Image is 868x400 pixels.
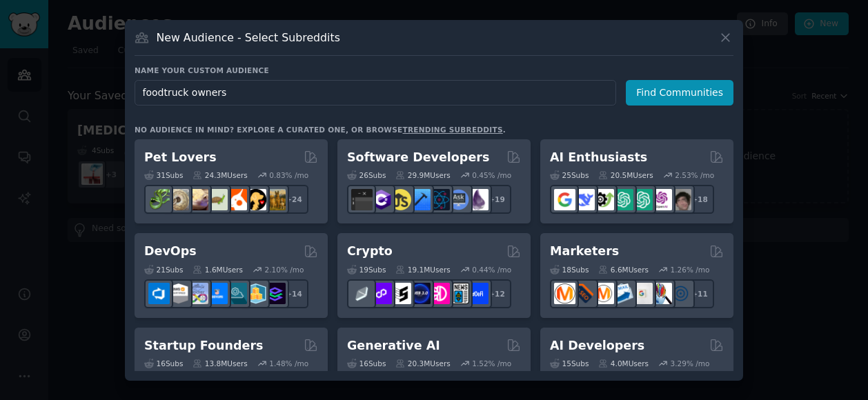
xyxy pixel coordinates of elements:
img: chatgpt_prompts_ [631,189,653,210]
img: PetAdvice [245,189,266,210]
h3: Name your custom audience [135,66,733,75]
h2: Software Developers [347,149,489,166]
img: content_marketing [554,283,575,304]
div: + 24 [279,185,308,214]
img: Docker_DevOps [187,283,208,304]
div: + 18 [685,185,714,214]
div: 21 Sub s [144,265,183,274]
img: leopardgeckos [187,189,208,210]
div: 31 Sub s [144,170,183,180]
h2: Generative AI [347,337,440,354]
div: + 19 [482,185,511,214]
img: turtle [206,189,228,210]
div: 6.6M Users [598,265,649,274]
div: No audience in mind? Explore a curated one, or browse . [135,125,506,134]
img: PlatformEngineers [264,283,286,304]
img: DevOpsLinks [206,283,228,304]
div: 29.9M Users [395,170,450,180]
h2: AI Enthusiasts [550,149,647,166]
div: 19.1M Users [395,265,450,274]
img: azuredevops [148,283,170,304]
img: bigseo [573,283,595,304]
div: 20.5M Users [598,170,653,180]
img: platformengineering [226,283,247,304]
div: 19 Sub s [347,265,386,274]
div: 1.48 % /mo [269,359,308,368]
img: AskComputerScience [448,189,469,210]
img: elixir [467,189,489,210]
div: 15 Sub s [550,359,589,368]
div: 0.83 % /mo [269,170,308,180]
img: software [351,189,373,210]
img: Emailmarketing [612,283,633,304]
h2: Crypto [347,243,393,260]
h2: Startup Founders [144,337,263,354]
img: learnjavascript [390,189,411,210]
img: defiblockchain [428,283,450,304]
div: 18 Sub s [550,265,589,274]
h2: Pet Lovers [144,149,217,166]
img: dogbreed [264,189,286,210]
img: herpetology [148,189,170,210]
div: 4.0M Users [598,359,649,368]
div: 2.10 % /mo [265,265,304,274]
img: googleads [631,283,653,304]
div: 13.8M Users [193,359,247,368]
input: Pick a short name, like "Digital Marketers" or "Movie-Goers" [135,80,616,106]
img: OpenAIDev [651,189,672,210]
img: chatgpt_promptDesign [612,189,633,210]
img: web3 [409,283,431,304]
img: 0xPolygon [371,283,392,304]
img: AskMarketing [593,283,614,304]
img: OnlineMarketing [670,283,691,304]
img: AItoolsCatalog [593,189,614,210]
img: reactnative [428,189,450,210]
div: 3.29 % /mo [671,359,710,368]
div: 16 Sub s [347,359,386,368]
h3: New Audience - Select Subreddits [157,30,340,45]
img: aws_cdk [245,283,266,304]
button: Find Communities [626,80,733,106]
div: 20.3M Users [395,359,450,368]
div: 0.45 % /mo [472,170,511,180]
img: cockatiel [226,189,247,210]
div: 1.6M Users [193,265,243,274]
div: 24.3M Users [193,170,247,180]
img: MarketingResearch [651,283,672,304]
div: + 12 [482,279,511,308]
div: 1.26 % /mo [671,265,710,274]
div: 26 Sub s [347,170,386,180]
img: ArtificalIntelligence [670,189,691,210]
div: 16 Sub s [144,359,183,368]
img: defi_ [467,283,489,304]
img: ethstaker [390,283,411,304]
div: + 11 [685,279,714,308]
h2: AI Developers [550,337,644,354]
img: ballpython [168,189,189,210]
a: trending subreddits [402,126,502,134]
img: CryptoNews [448,283,469,304]
div: 2.53 % /mo [675,170,714,180]
img: csharp [371,189,392,210]
img: iOSProgramming [409,189,431,210]
div: 0.44 % /mo [472,265,511,274]
h2: Marketers [550,243,619,260]
img: AWS_Certified_Experts [168,283,189,304]
img: ethfinance [351,283,373,304]
img: GoogleGeminiAI [554,189,575,210]
div: 1.52 % /mo [472,359,511,368]
h2: DevOps [144,243,197,260]
img: DeepSeek [573,189,595,210]
div: 25 Sub s [550,170,589,180]
div: + 14 [279,279,308,308]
